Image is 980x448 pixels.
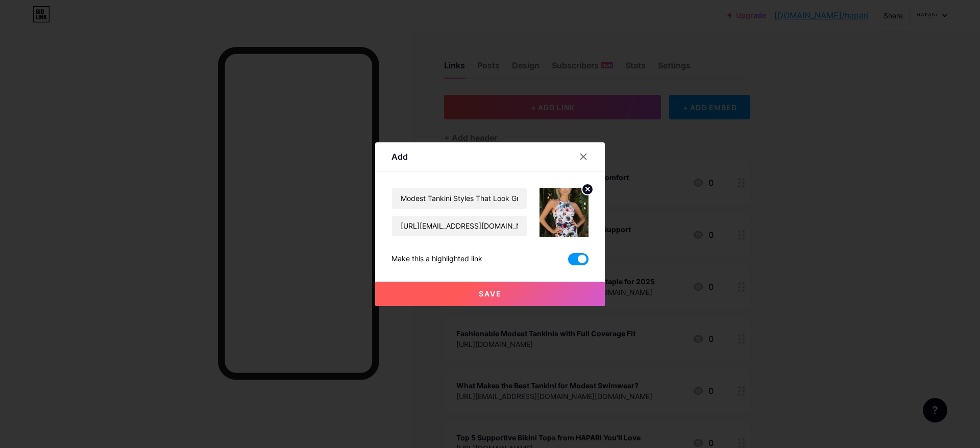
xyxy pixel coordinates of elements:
[391,253,482,265] div: Make this a highlighted link
[392,188,527,209] input: Title
[391,151,408,163] div: Add
[479,289,502,298] span: Save
[540,188,589,237] img: link_thumbnail
[392,216,527,236] input: URL
[375,282,605,306] button: Save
